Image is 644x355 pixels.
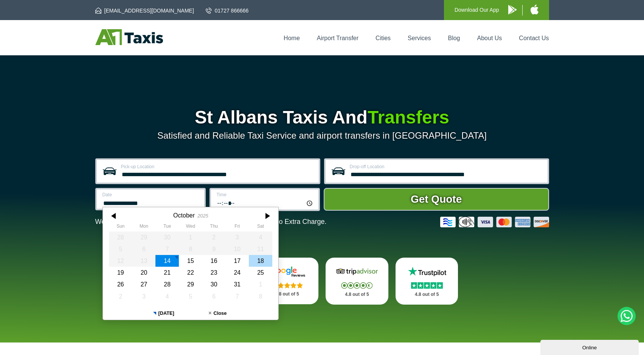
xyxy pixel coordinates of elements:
[137,307,191,320] button: [DATE]
[109,267,132,278] div: 19 October 2025
[95,218,327,226] p: We Now Accept Card & Contactless Payment In
[95,130,549,141] p: Satisfied and Reliable Taxi Service and airport transfers in [GEOGRAPHIC_DATA]
[109,291,132,302] div: 02 November 2025
[95,29,163,45] img: A1 Taxis St Albans LTD
[155,224,179,231] th: Tuesday
[109,224,132,231] th: Sunday
[408,35,431,41] a: Services
[249,291,272,302] div: 08 November 2025
[132,267,155,278] div: 20 October 2025
[404,266,450,277] img: Trustpilot
[179,231,202,243] div: 01 October 2025
[334,266,380,277] img: Tripadvisor
[132,255,155,267] div: 13 October 2025
[155,231,179,243] div: 30 September 2025
[155,267,179,278] div: 21 October 2025
[191,307,245,320] button: Close
[179,267,202,278] div: 22 October 2025
[334,290,380,299] p: 4.8 out of 5
[179,255,202,267] div: 15 October 2025
[519,35,549,41] a: Contact Us
[249,231,272,243] div: 04 October 2025
[531,5,538,14] img: A1 Taxis iPhone App
[225,243,249,255] div: 10 October 2025
[272,282,303,288] img: Stars
[155,278,179,290] div: 28 October 2025
[225,255,249,267] div: 17 October 2025
[324,188,549,211] button: Get Quote
[249,224,272,231] th: Saturday
[202,291,225,302] div: 06 November 2025
[376,35,391,41] a: Cities
[202,243,225,255] div: 09 October 2025
[264,266,310,277] img: Google
[368,107,449,127] span: Transfers
[249,255,272,267] div: 18 October 2025
[102,192,200,197] label: Date
[225,224,249,231] th: Friday
[317,35,358,41] a: Airport Transfer
[508,5,517,14] img: A1 Taxis Android App
[197,213,208,219] div: 2025
[225,231,249,243] div: 03 October 2025
[109,278,132,290] div: 26 October 2025
[179,291,202,302] div: 05 November 2025
[240,218,326,225] span: The Car at No Extra Charge.
[284,35,300,41] a: Home
[202,278,225,290] div: 30 October 2025
[95,7,194,14] a: [EMAIL_ADDRESS][DOMAIN_NAME]
[341,282,372,289] img: Stars
[455,5,499,15] p: Download Our App
[109,255,132,267] div: 12 October 2025
[396,258,458,305] a: Trustpilot Stars 4.8 out of 5
[202,224,225,231] th: Thursday
[256,258,318,304] a: Google Stars 4.8 out of 5
[179,243,202,255] div: 08 October 2025
[477,35,502,41] a: About Us
[225,278,249,290] div: 31 October 2025
[202,231,225,243] div: 02 October 2025
[440,217,549,227] img: Credit And Debit Cards
[225,267,249,278] div: 24 October 2025
[132,231,155,243] div: 29 September 2025
[109,243,132,255] div: 05 October 2025
[350,164,543,169] label: Drop-off Location
[217,192,314,197] label: Time
[179,224,202,231] th: Wednesday
[448,35,460,41] a: Blog
[249,243,272,255] div: 11 October 2025
[249,267,272,278] div: 25 October 2025
[206,7,249,14] a: 01727 866666
[155,243,179,255] div: 07 October 2025
[109,231,132,243] div: 28 September 2025
[411,282,443,289] img: Stars
[95,108,549,127] h1: St Albans Taxis And
[540,338,640,355] iframe: chat widget
[179,278,202,290] div: 29 October 2025
[225,291,249,302] div: 07 November 2025
[155,291,179,302] div: 04 November 2025
[132,224,155,231] th: Monday
[132,243,155,255] div: 06 October 2025
[249,278,272,290] div: 01 November 2025
[326,258,388,305] a: Tripadvisor Stars 4.8 out of 5
[202,255,225,267] div: 16 October 2025
[202,267,225,278] div: 23 October 2025
[404,290,450,299] p: 4.8 out of 5
[132,278,155,290] div: 27 October 2025
[132,291,155,302] div: 03 November 2025
[264,289,310,299] p: 4.8 out of 5
[155,255,179,267] div: 14 October 2025
[173,212,195,219] div: October
[121,164,314,169] label: Pick-up Location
